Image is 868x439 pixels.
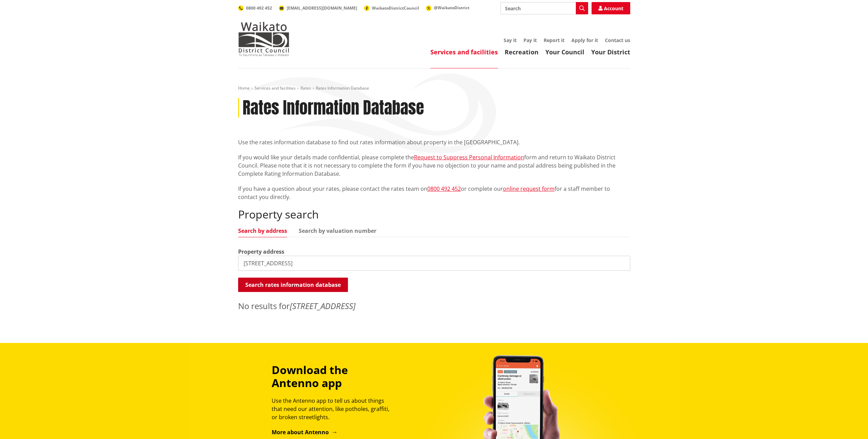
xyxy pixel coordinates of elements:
p: If you have a question about your rates, please contact the rates team on or complete our for a s... [238,185,630,201]
a: 0800 492 452 [427,185,461,192]
p: Use the Antenno app to tell us about things that need our attention, like potholes, graffiti, or ... [272,397,396,421]
a: Services and facilities [255,85,296,91]
a: online request form [503,185,555,192]
a: @WaikatoDistrict [426,5,469,11]
span: WaikatoDistrictCouncil [372,5,419,11]
h3: Download the Antenno app [272,363,396,390]
button: Search rates information database [238,278,348,292]
span: @WaikatoDistrict [434,5,469,11]
a: Pay it [523,37,537,43]
a: More about Antenno [272,428,338,436]
span: 0800 492 452 [246,5,272,11]
a: Account [592,2,630,14]
a: Your Council [545,48,584,56]
em: [STREET_ADDRESS] [290,300,355,311]
h2: Property search [238,208,630,221]
h1: Rates Information Database [243,98,424,118]
input: e.g. Duke Street NGARUAWAHIA [238,256,630,271]
p: No results for [238,300,630,312]
a: Request to Suppress Personal Information [414,154,524,161]
a: WaikatoDistrictCouncil [364,5,419,11]
a: Contact us [605,37,630,43]
a: Search by valuation number [299,228,376,234]
p: If you would like your details made confidential, please complete the form and return to Waikato ... [238,153,630,178]
a: Services and facilities [430,48,498,56]
label: Property address [238,248,284,256]
img: Waikato District Council - Te Kaunihera aa Takiwaa o Waikato [238,22,289,56]
a: Your District [591,48,630,56]
a: Apply for it [571,37,598,43]
a: Say it [504,37,517,43]
a: [EMAIL_ADDRESS][DOMAIN_NAME] [279,5,357,11]
a: Recreation [505,48,539,56]
p: Use the rates information database to find out rates information about property in the [GEOGRAPHI... [238,138,630,146]
a: Search by address [238,228,287,234]
a: Rates [300,85,311,91]
span: Rates Information Database [316,85,369,91]
span: [EMAIL_ADDRESS][DOMAIN_NAME] [287,5,357,11]
a: 0800 492 452 [238,5,272,11]
a: Report it [544,37,565,43]
iframe: Messenger Launcher [837,410,861,435]
nav: breadcrumb [238,85,630,91]
a: Home [238,85,250,91]
input: Search input [501,2,588,14]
